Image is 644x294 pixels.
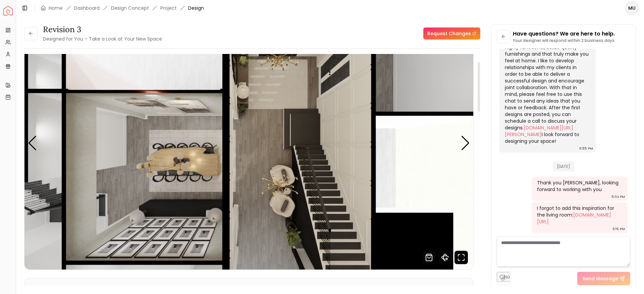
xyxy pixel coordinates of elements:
[188,5,204,11] span: Design
[41,5,204,11] nav: breadcrumb
[74,5,100,11] a: Dashboard
[43,24,162,35] h3: Revision 3
[438,251,452,264] svg: 360 View
[611,193,625,200] div: 5:04 PM
[3,6,13,15] a: Spacejoy
[24,17,473,270] img: Design Render 1
[537,179,621,193] div: Thank you [PERSON_NAME], looking forward to working with you
[626,2,638,14] span: MU
[24,17,473,270] div: 1 / 5
[3,6,13,15] img: Spacejoy Logo
[553,162,574,171] span: [DATE]
[24,17,473,270] div: Carousel
[505,124,573,138] a: [DOMAIN_NAME][URL][PERSON_NAME]
[461,136,470,151] div: Next slide
[423,27,480,40] a: Request Changes
[537,212,611,225] a: [DOMAIN_NAME][URL]
[579,145,593,152] div: 6:55 PM
[612,226,625,232] div: 6:16 PM
[43,36,162,42] small: Designed for You – Take a Look at Your New Space
[160,5,177,11] a: Project
[49,5,63,11] a: Home
[111,5,149,11] li: Design Concept
[513,30,615,38] p: Have questions? We are here to help.
[422,251,436,264] svg: Shop Products from this design
[537,205,621,225] div: I forgot to add this inspiration for the living room:
[28,136,37,151] div: Previous slide
[513,38,615,43] p: Your designer will respond within 2 business days.
[454,251,468,264] svg: Fullscreen
[625,1,639,15] button: MU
